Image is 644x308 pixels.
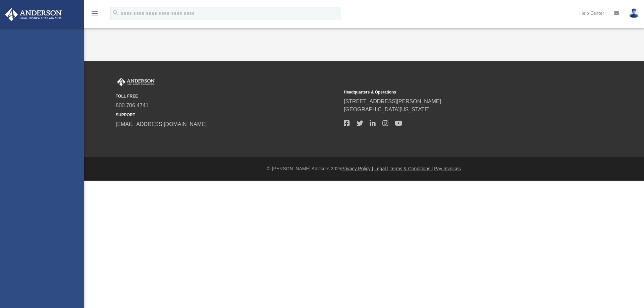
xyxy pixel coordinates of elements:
a: [GEOGRAPHIC_DATA][US_STATE] [344,107,430,112]
a: Terms & Conditions | [390,166,433,171]
small: TOLL FREE [116,93,339,99]
a: [STREET_ADDRESS][PERSON_NAME] [344,99,441,104]
img: User Pic [629,8,639,18]
img: Anderson Advisors Platinum Portal [3,8,64,21]
i: menu [91,9,99,17]
a: Privacy Policy | [341,166,373,171]
small: SUPPORT [116,112,339,118]
img: Anderson Advisors Platinum Portal [116,78,156,86]
a: 800.706.4741 [116,103,149,108]
small: Headquarters & Operations [344,89,567,95]
a: menu [91,13,99,17]
i: search [112,9,119,16]
div: © [PERSON_NAME] Advisors 2025 [84,165,644,172]
a: Pay Invoices [434,166,461,171]
a: Legal | [374,166,388,171]
a: [EMAIL_ADDRESS][DOMAIN_NAME] [116,121,207,127]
